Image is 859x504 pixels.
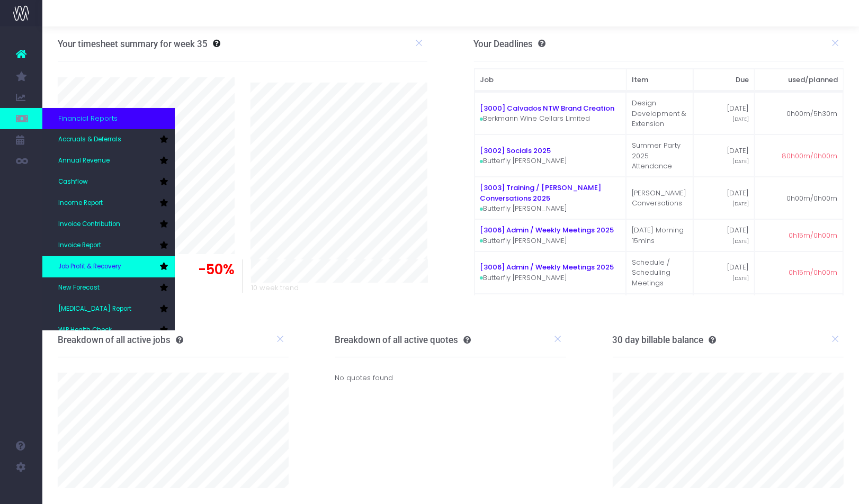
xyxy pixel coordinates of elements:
td: [DATE] [693,251,755,294]
span: 0h00m/0h00m [787,193,838,204]
td: Summer Party 2025 Attendance [626,134,693,177]
span: [DATE] [732,275,749,282]
td: Schedule / Scheduling Meetings [626,251,693,294]
span: Cashflow [58,177,88,187]
a: [MEDICAL_DATA] Report [42,299,175,320]
a: New Forecast [42,277,175,299]
td: Butterfly [PERSON_NAME] [475,251,627,294]
a: Invoice Report [42,235,175,256]
span: [DATE] [732,158,749,165]
td: [PERSON_NAME] Conversations [626,177,693,219]
a: Accruals & Deferrals [42,129,175,150]
a: [3003] Training / [PERSON_NAME] Conversations 2025 [480,183,601,203]
a: Annual Revenue [42,150,175,172]
h3: Breakdown of all active jobs [58,335,183,345]
td: Revs / Finance Admin [626,294,693,326]
a: [3006] Admin / Weekly Meetings 2025 [480,262,614,272]
h3: Your timesheet summary for week 35 [58,39,208,49]
td: Design Development & Extension [626,92,693,134]
h3: 30 day billable balance [613,335,717,345]
span: WIP Health Check [58,326,112,335]
td: [DATE] [693,177,755,219]
span: 10 week trend [251,283,299,293]
a: [3000] Calvados NTW Brand Creation [480,103,614,113]
span: 80h00m/0h00m [782,151,838,161]
td: [DATE] [693,92,755,134]
a: WIP Health Check [42,320,175,341]
a: Cashflow [42,172,175,193]
td: Butterfly [PERSON_NAME] [475,177,627,219]
th: used/planned: activate to sort column ascending [755,69,843,91]
a: [3006] Admin / Weekly Meetings 2025 [480,225,614,235]
span: Financial Reports [58,113,118,124]
span: Invoice Report [58,241,101,250]
a: [3002] Socials 2025 [480,146,551,156]
span: 0h15m/0h00m [789,230,838,241]
span: New Forecast [58,283,100,293]
span: Job Profit & Recovery [58,262,121,272]
span: [DATE] [732,238,749,245]
span: 0h00m/5h30m [787,109,838,119]
th: Due: activate to sort column ascending [693,69,755,91]
span: [DATE] [732,115,749,123]
span: -50% [198,259,235,280]
td: [DATE] [693,134,755,177]
a: Income Report [42,193,175,214]
h3: Your Deadlines [474,39,546,49]
span: [DATE] [732,200,749,208]
img: images/default_profile_image.png [13,483,29,499]
span: Annual Revenue [58,156,110,166]
td: [DATE] [693,294,755,326]
span: 0h15m/0h00m [789,267,838,278]
td: [DATE] [693,219,755,251]
h3: Breakdown of all active quotes [335,335,471,345]
a: Invoice Contribution [42,214,175,235]
td: Berkmann Wine Cellars Limited [475,92,627,134]
div: No quotes found [335,357,567,398]
th: Job: activate to sort column ascending [475,69,627,91]
a: Job Profit & Recovery [42,256,175,277]
td: Butterfly [PERSON_NAME] [475,219,627,251]
span: Income Report [58,199,103,208]
th: Item: activate to sort column ascending [627,69,693,91]
span: Accruals & Deferrals [58,135,121,145]
td: Butterfly [PERSON_NAME] [475,134,627,177]
span: [MEDICAL_DATA] Report [58,304,131,314]
td: Butterfly [PERSON_NAME] [475,294,627,326]
span: Invoice Contribution [58,220,120,229]
td: [DATE] Morning 15mins [626,219,693,251]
